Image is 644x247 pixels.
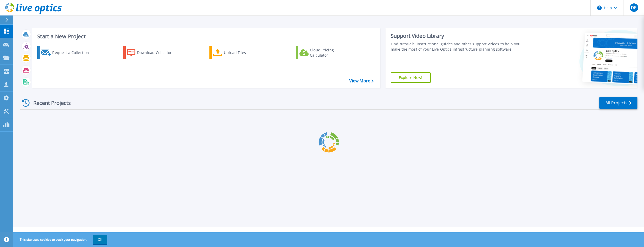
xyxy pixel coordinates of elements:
[296,46,354,59] a: Cloud Pricing Calculator
[391,72,431,83] a: Explore Now!
[209,46,268,59] a: Upload Files
[224,47,266,58] div: Upload Files
[137,47,179,58] div: Download Collector
[14,235,107,244] span: This site uses cookies to track your navigation.
[391,41,521,52] div: Find tutorials, instructional guides and other support videos to help you make the most of your L...
[20,96,78,109] div: Recent Projects
[93,235,107,244] button: OK
[349,78,374,83] a: View More
[631,6,637,10] span: DP
[37,34,373,39] h3: Start a New Project
[391,33,521,39] div: Support Video Library
[123,46,182,59] a: Download Collector
[37,46,96,59] a: Request a Collection
[310,47,352,58] div: Cloud Pricing Calculator
[599,97,637,109] a: All Projects
[52,47,94,58] div: Request a Collection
